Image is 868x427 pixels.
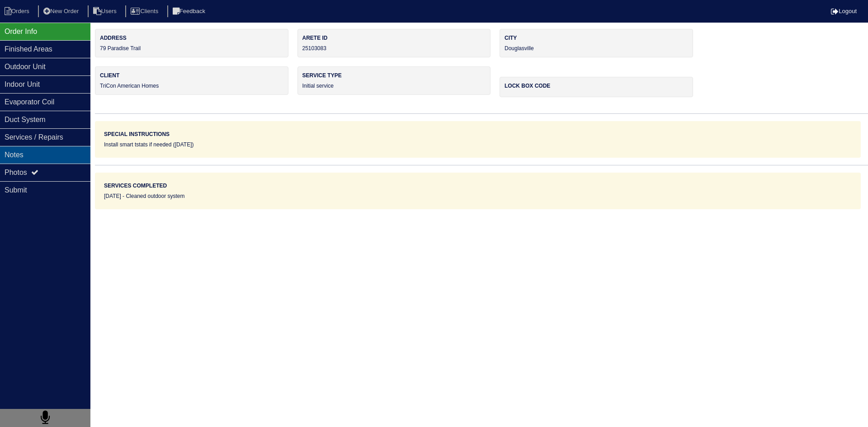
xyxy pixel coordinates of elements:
[104,141,852,149] div: Install smart tstats if needed ([DATE])
[95,29,288,57] div: 79 Paradise Trail
[125,8,165,14] a: Clients
[38,5,86,18] li: New Order
[100,71,283,80] label: Client
[167,5,212,18] li: Feedback
[38,8,86,14] a: New Order
[95,66,288,95] div: TriCon American Homes
[505,34,688,42] label: City
[104,182,167,190] label: Services Completed
[831,8,857,14] a: Logout
[100,34,283,42] label: Address
[302,71,486,80] label: Service Type
[88,5,124,18] li: Users
[125,5,165,18] li: Clients
[505,82,688,90] label: Lock box code
[302,34,486,42] label: Arete ID
[500,29,693,57] div: Douglasville
[104,192,852,200] div: [DATE] - Cleaned outdoor system
[104,130,170,138] label: Special Instructions
[297,29,491,57] div: 25103083
[297,66,491,95] div: Initial service
[88,8,124,14] a: Users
